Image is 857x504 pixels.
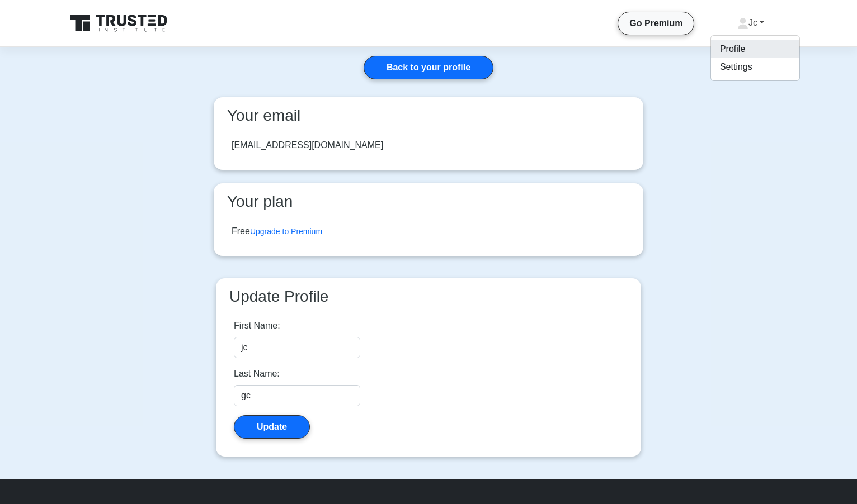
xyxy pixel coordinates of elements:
[223,192,634,211] h3: Your plan
[232,139,383,152] div: [EMAIL_ADDRESS][DOMAIN_NAME]
[223,106,634,125] h3: Your email
[234,319,280,332] label: First Name:
[711,58,799,76] a: Settings
[623,16,689,30] a: Go Premium
[232,225,322,238] div: Free
[711,40,799,58] a: Profile
[710,12,791,34] a: Jc
[234,367,280,381] label: Last Name:
[250,227,322,236] a: Upgrade to Premium
[364,56,493,79] a: Back to your profile
[234,415,310,439] button: Update
[710,35,800,81] ul: Jc
[225,287,632,306] h3: Update Profile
